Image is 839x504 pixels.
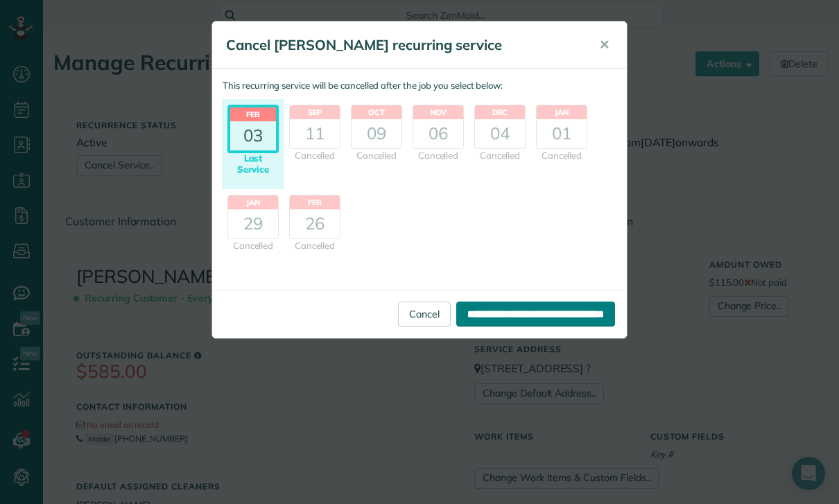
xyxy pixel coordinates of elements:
[227,153,279,175] div: Last Service
[226,35,580,55] h5: Cancel [PERSON_NAME] recurring service
[413,119,463,148] div: 06
[227,239,279,252] div: Cancelled
[536,149,587,162] div: Cancelled
[290,209,340,238] div: 26
[537,105,587,119] header: Jan
[289,239,340,252] div: Cancelled
[289,149,340,162] div: Cancelled
[413,105,463,119] header: Nov
[290,195,340,209] header: Feb
[228,209,278,238] div: 29
[474,149,526,162] div: Cancelled
[290,119,340,148] div: 11
[228,195,278,209] header: Jan
[351,149,402,162] div: Cancelled
[352,105,401,119] header: Oct
[413,149,464,162] div: Cancelled
[398,302,451,327] a: Cancel
[352,119,401,148] div: 09
[230,121,276,150] div: 03
[599,37,609,53] span: ✕
[230,107,276,121] header: Feb
[223,79,616,92] p: This recurring service will be cancelled after the job you select below:
[290,105,340,119] header: Sep
[475,105,525,119] header: Dec
[537,119,587,148] div: 01
[475,119,525,148] div: 04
